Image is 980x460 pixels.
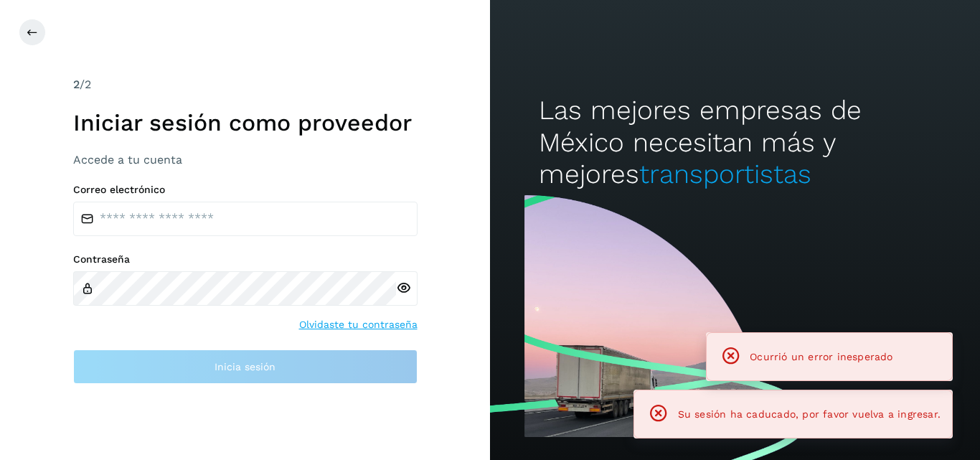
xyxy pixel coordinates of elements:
[539,95,930,190] h2: Las mejores empresas de México necesitan más y mejores
[678,408,941,420] span: Su sesión ha caducado, por favor vuelva a ingresar.
[73,78,80,91] span: 2
[73,184,418,196] label: Correo electrónico
[215,362,275,372] span: Inicia sesión
[750,351,892,362] span: Ocurrió un error inesperado
[73,76,418,93] div: /2
[73,153,418,166] h3: Accede a tu cuenta
[299,317,418,332] a: Olvidaste tu contraseña
[639,159,811,189] span: transportistas
[73,109,418,136] h1: Iniciar sesión como proveedor
[73,349,418,384] button: Inicia sesión
[73,253,418,266] label: Contraseña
